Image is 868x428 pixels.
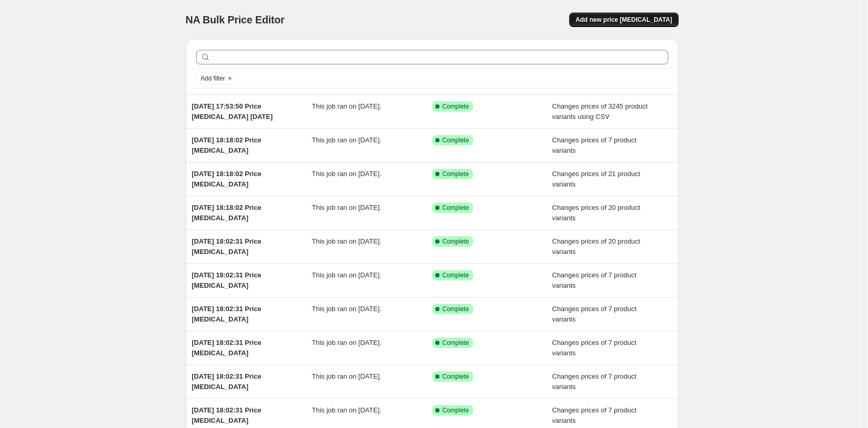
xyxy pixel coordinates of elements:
[192,372,261,391] span: [DATE] 18:02:31 Price [MEDICAL_DATA]
[312,339,381,346] span: This job ran on [DATE].
[312,305,381,313] span: This job ran on [DATE].
[552,339,637,357] span: Changes prices of 7 product variants
[192,271,261,289] span: [DATE] 18:02:31 Price [MEDICAL_DATA]
[312,102,381,110] span: This job ran on [DATE].
[192,339,261,357] span: [DATE] 18:02:31 Price [MEDICAL_DATA]
[443,102,469,111] span: Complete
[192,136,261,154] span: [DATE] 18:18:02 Price [MEDICAL_DATA]
[192,237,261,256] span: [DATE] 18:02:31 Price [MEDICAL_DATA]
[312,136,381,144] span: This job ran on [DATE].
[196,72,238,85] button: Add filter
[552,305,637,323] span: Changes prices of 7 product variants
[443,237,469,246] span: Complete
[443,305,469,313] span: Complete
[443,271,469,279] span: Complete
[312,170,381,178] span: This job ran on [DATE].
[443,372,469,381] span: Complete
[443,136,469,144] span: Complete
[552,271,637,289] span: Changes prices of 7 product variants
[201,74,225,83] span: Add filter
[552,406,637,424] span: Changes prices of 7 product variants
[552,372,637,391] span: Changes prices of 7 product variants
[552,136,637,154] span: Changes prices of 7 product variants
[192,102,273,121] span: [DATE] 17:53:50 Price [MEDICAL_DATA] [DATE]
[552,170,640,188] span: Changes prices of 21 product variants
[192,305,261,323] span: [DATE] 18:02:31 Price [MEDICAL_DATA]
[192,170,261,188] span: [DATE] 18:18:02 Price [MEDICAL_DATA]
[552,237,640,256] span: Changes prices of 20 product variants
[443,406,469,414] span: Complete
[312,237,381,245] span: This job ran on [DATE].
[569,12,678,27] button: Add new price [MEDICAL_DATA]
[312,271,381,279] span: This job ran on [DATE].
[192,204,261,222] span: [DATE] 18:18:02 Price [MEDICAL_DATA]
[443,170,469,178] span: Complete
[443,339,469,347] span: Complete
[443,204,469,212] span: Complete
[192,406,261,424] span: [DATE] 18:02:31 Price [MEDICAL_DATA]
[552,102,647,121] span: Changes prices of 3245 product variants using CSV
[552,204,640,222] span: Changes prices of 20 product variants
[575,16,672,24] span: Add new price [MEDICAL_DATA]
[312,406,381,414] span: This job ran on [DATE].
[186,14,285,25] span: NA Bulk Price Editor
[312,372,381,380] span: This job ran on [DATE].
[312,204,381,211] span: This job ran on [DATE].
